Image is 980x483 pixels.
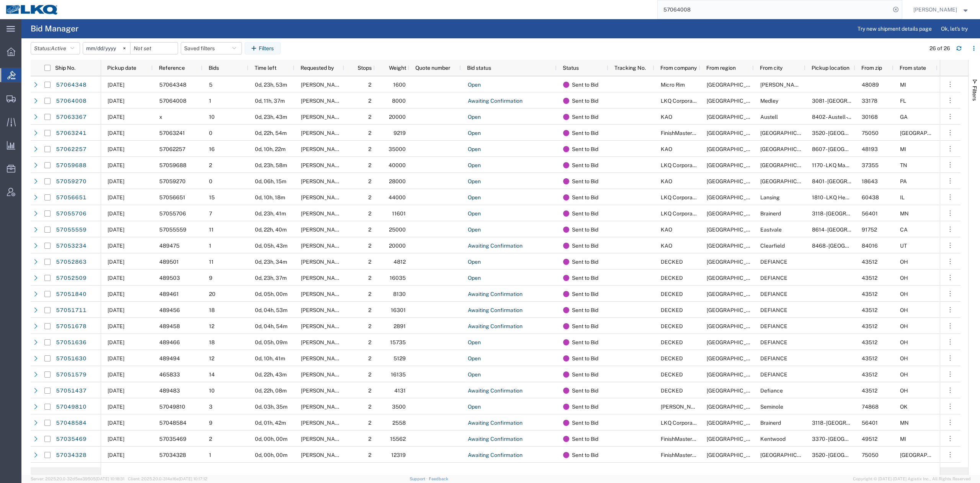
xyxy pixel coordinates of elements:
[862,259,877,265] span: 43512
[900,82,906,88] span: MI
[972,86,978,101] span: Filters
[159,307,180,313] span: 489456
[209,65,219,71] span: Bids
[301,291,345,297] span: LIZ WARD
[572,222,598,238] span: Sent to Bid
[934,23,974,35] button: Ok, let's try
[572,141,598,157] span: Sent to Bid
[707,130,761,136] span: North America
[255,275,287,281] span: 0d, 23h, 37m
[368,323,371,329] span: 2
[209,130,212,136] span: 0
[572,189,598,205] span: Sent to Bid
[368,307,371,313] span: 2
[572,77,598,93] span: Sent to Bid
[159,114,162,120] span: x
[209,323,214,329] span: 12
[661,98,702,104] span: LKQ Corporation
[812,194,895,200] span: 1810 - LKQ Heavy Duty Truck Core
[301,323,345,329] span: Syd Hafer
[913,5,970,14] button: [PERSON_NAME]
[467,111,481,123] a: Open
[707,291,761,297] span: North America
[467,449,523,462] a: Awaiting Confirmation
[389,162,406,168] span: 40000
[368,130,371,136] span: 2
[760,275,787,281] span: DEFIANCE
[900,259,908,265] span: OH
[862,146,878,152] span: 48193
[389,146,406,152] span: 35000
[56,417,87,429] a: 57048584
[255,323,287,329] span: 0d, 04h, 54m
[56,208,87,220] a: 57055706
[56,337,87,349] a: 57051636
[301,210,345,217] span: Mark Tabor
[108,243,124,249] span: 10/10/2025
[900,130,955,136] span: TX
[56,401,87,413] a: 57049810
[707,114,761,120] span: North America
[572,205,598,222] span: Sent to Bid
[760,98,778,104] span: Medley
[707,98,761,104] span: North America
[255,307,287,313] span: 0d, 04h, 53m
[467,337,481,349] a: Open
[56,385,87,397] a: 57051437
[301,194,345,200] span: Pat Ricci
[83,43,130,54] input: Not set
[301,243,345,249] span: Brian Jones
[467,79,481,91] a: Open
[812,243,978,249] span: 8468 - Salt Lake City, UT - KAO Logistics
[301,307,345,313] span: Syd Hafer
[368,178,371,184] span: 2
[661,130,748,136] span: FinishMaster Grand Prairie
[900,307,908,313] span: OH
[368,194,371,200] span: 2
[862,275,877,281] span: 43512
[368,98,371,104] span: 2
[661,243,672,249] span: KAO
[56,127,87,140] a: 57063241
[658,0,890,19] input: Search for shipment number, reference number
[5,4,59,15] img: logo
[209,114,215,120] span: 10
[159,291,179,297] span: 489461
[56,143,87,156] a: 57062257
[660,65,697,71] span: From company
[467,224,481,236] a: Open
[467,288,523,301] a: Awaiting Confirmation
[467,385,523,397] a: Awaiting Confirmation
[900,194,905,200] span: IL
[389,227,406,233] span: 25000
[368,291,371,297] span: 2
[707,275,761,281] span: North America
[862,98,877,104] span: 33178
[812,98,895,104] span: 3081 - Miami FL (081)
[56,159,87,172] a: 57059688
[301,130,345,136] span: Vance Prince
[301,82,345,88] span: Matt
[301,114,389,120] span: Powers McLean
[56,272,87,284] a: 57052509
[857,25,932,33] span: Try new shipment details page
[368,210,371,217] span: 2
[812,178,925,184] span: 8401 - Exeter - KAO Warehouse
[900,65,926,71] span: From state
[572,109,598,125] span: Sent to Bid
[301,227,345,233] span: Stephen Solway
[392,210,406,217] span: 11601
[255,194,285,200] span: 0d, 10h, 18m
[245,42,281,54] button: Filters
[467,159,481,172] a: Open
[572,270,598,286] span: Sent to Bid
[381,65,406,71] span: Weight
[707,307,761,313] span: North America
[159,65,185,71] span: Reference
[661,307,683,313] span: DECKED
[900,210,909,217] span: MN
[861,65,882,71] span: From zip
[209,82,212,88] span: 5
[159,82,186,88] span: 57064348
[159,227,186,233] span: 57055559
